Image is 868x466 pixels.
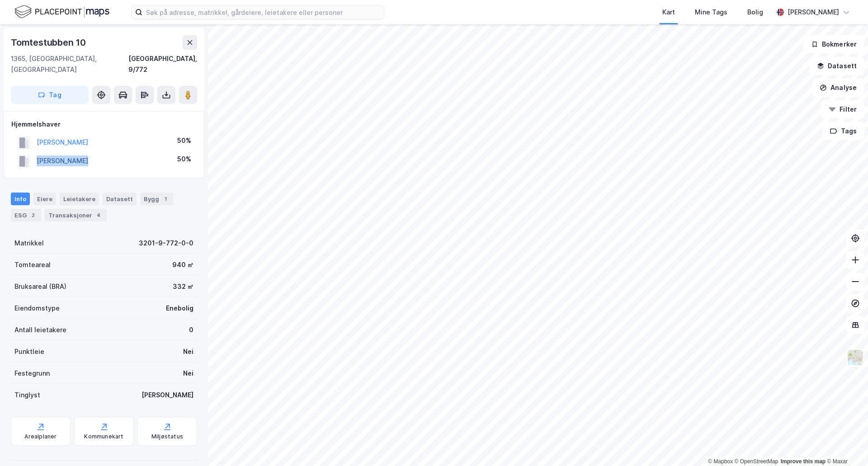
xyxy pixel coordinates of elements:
input: Søk på adresse, matrikkel, gårdeiere, leietakere eller personer [142,5,384,19]
div: Info [11,193,30,205]
button: Tag [11,86,89,104]
div: Kart [662,7,675,18]
div: Bruksareal (BRA) [14,281,66,292]
div: 4 [94,211,103,220]
div: Nei [183,368,193,379]
div: 0 [189,325,193,335]
img: Z [847,349,864,366]
div: Bygg [140,193,174,205]
div: 50% [177,135,191,146]
div: Tomtestubben 10 [11,35,88,50]
button: Datasett [809,57,864,75]
div: 1365, [GEOGRAPHIC_DATA], [GEOGRAPHIC_DATA] [11,53,128,75]
div: Datasett [103,193,137,205]
div: Punktleie [14,346,44,357]
div: [GEOGRAPHIC_DATA], 9/772 [128,53,197,75]
div: Eiere [33,193,56,205]
div: Tomteareal [14,259,51,270]
div: Mine Tags [695,7,727,18]
div: ESG [11,209,41,221]
div: Kommunekart [84,433,123,440]
div: 940 ㎡ [172,259,193,270]
iframe: Chat Widget [823,423,868,466]
button: Analyse [812,79,864,97]
div: Festegrunn [14,368,50,379]
div: Bolig [747,7,763,18]
div: Tinglyst [14,390,40,400]
button: Filter [821,100,864,118]
div: 2 [28,211,38,220]
button: Bokmerker [803,35,864,53]
div: Leietakere [60,193,99,205]
div: [PERSON_NAME] [788,7,839,18]
div: [PERSON_NAME] [142,390,193,400]
a: Mapbox [708,458,733,465]
div: 1 [161,194,170,203]
a: OpenStreetMap [735,458,778,465]
div: Arealplaner [24,433,57,440]
div: Eiendomstype [14,303,60,314]
div: Kontrollprogram for chat [823,423,868,466]
div: Hjemmelshaver [11,119,197,130]
div: 332 ㎡ [173,281,193,292]
div: 3201-9-772-0-0 [139,238,193,249]
div: 50% [177,154,191,165]
div: Enebolig [166,303,193,314]
img: logo.f888ab2527a4732fd821a326f86c7f29.svg [14,4,109,20]
div: Nei [183,346,193,357]
div: Transaksjoner [45,209,107,221]
div: Antall leietakere [14,325,66,335]
button: Tags [822,122,864,140]
div: Matrikkel [14,238,44,249]
a: Improve this map [781,458,826,465]
div: Miljøstatus [151,433,183,440]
